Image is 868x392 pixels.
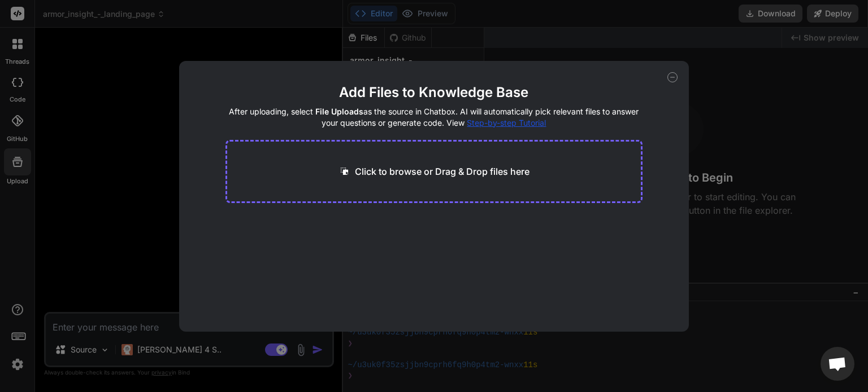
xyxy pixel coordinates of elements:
p: Click to browse or Drag & Drop files here [355,165,530,178]
h2: Add Files to Knowledge Base [225,83,643,102]
span: Step-by-step Tutorial [467,118,546,127]
h4: After uploading, select as the source in Chatbox. AI will automatically pick relevant files to an... [225,106,643,129]
a: Open chat [821,347,854,381]
span: File Uploads [315,107,363,116]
